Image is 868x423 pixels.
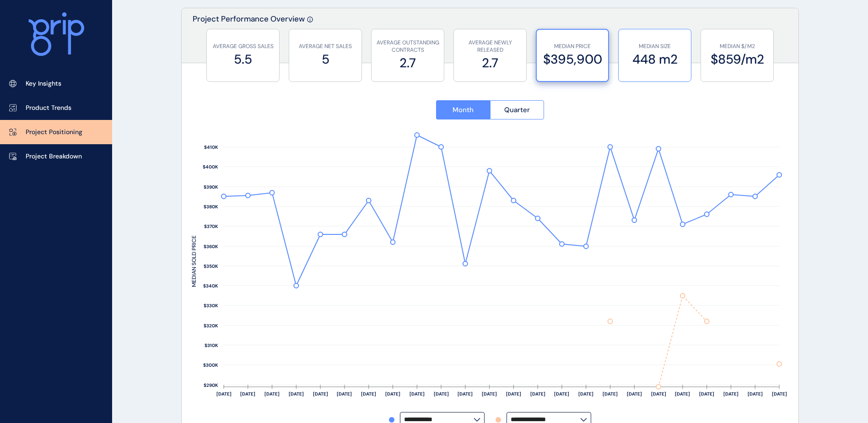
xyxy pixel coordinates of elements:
text: [DATE] [748,391,763,397]
text: MEDIAN SOLD PRICE [190,235,198,287]
text: [DATE] [264,391,280,397]
text: [DATE] [506,391,521,397]
text: [DATE] [240,391,255,397]
label: 5 [294,50,357,68]
text: $410K [204,144,218,150]
p: Project Positioning [26,128,82,137]
p: MEDIAN SIZE [623,43,686,50]
text: [DATE] [772,391,787,397]
text: [DATE] [578,391,593,397]
p: Product Trends [26,103,71,113]
text: $350K [204,263,218,269]
text: [DATE] [675,391,690,397]
text: [DATE] [458,391,473,397]
span: Month [453,105,474,114]
text: [DATE] [289,391,304,397]
p: Project Breakdown [26,152,82,161]
label: 5.5 [211,50,275,68]
text: [DATE] [216,391,232,397]
p: AVERAGE NET SALES [294,43,357,50]
p: MEDIAN PRICE [541,43,604,50]
label: $395,900 [541,50,604,68]
text: [DATE] [410,391,425,397]
label: 2.7 [458,54,522,72]
text: [DATE] [385,391,400,397]
p: Key Insights [26,79,61,88]
label: 448 m2 [623,50,686,68]
text: [DATE] [627,391,642,397]
text: $340K [203,283,218,289]
p: Project Performance Overview [193,14,305,63]
text: $310K [205,342,218,348]
p: AVERAGE NEWLY RELEASED [458,39,522,54]
p: AVERAGE GROSS SALES [211,43,275,50]
text: [DATE] [434,391,449,397]
button: Quarter [490,100,545,119]
text: $370K [204,223,218,229]
text: $380K [204,204,218,210]
text: [DATE] [554,391,569,397]
text: $320K [204,323,218,329]
text: [DATE] [603,391,618,397]
text: [DATE] [482,391,497,397]
text: $400K [203,164,218,170]
text: [DATE] [337,391,352,397]
text: [DATE] [699,391,714,397]
text: $290K [204,382,218,388]
span: Quarter [504,105,530,114]
text: [DATE] [313,391,328,397]
text: [DATE] [723,391,739,397]
label: 2.7 [376,54,439,72]
text: [DATE] [361,391,376,397]
text: [DATE] [651,391,666,397]
p: MEDIAN $/M2 [706,43,769,50]
text: [DATE] [530,391,545,397]
text: $390K [204,184,218,190]
button: Month [436,100,490,119]
label: $859/m2 [706,50,769,68]
p: AVERAGE OUTSTANDING CONTRACTS [376,39,439,54]
text: $330K [204,303,218,309]
text: $300K [203,362,218,368]
text: $360K [204,244,218,249]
